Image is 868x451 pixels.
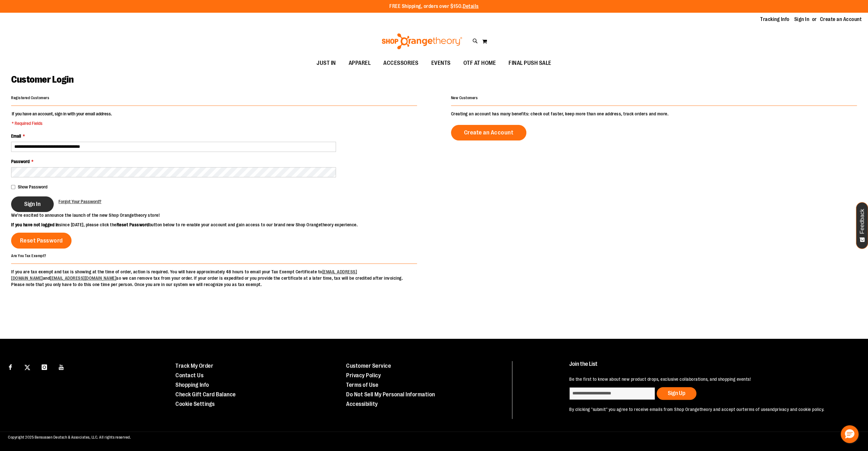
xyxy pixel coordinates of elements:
[12,120,112,126] span: * Required Fields
[859,209,865,234] span: Feedback
[11,159,30,164] span: Password
[425,56,457,71] a: EVENTS
[856,202,868,249] button: Feedback - Show survey
[50,276,116,281] a: [EMAIL_ADDRESS][DOMAIN_NAME]
[11,222,59,227] strong: If you have not logged in
[20,237,63,244] span: Reset Password
[342,56,377,71] a: APPAREL
[117,222,149,227] strong: Reset Password
[509,56,551,70] span: FINAL PUSH SALE
[349,56,371,70] span: APPAREL
[389,3,479,10] p: FREE Shipping, orders over $150.
[841,425,858,443] button: Hello, have a question? Let’s chat.
[502,56,558,71] a: FINAL PUSH SALE
[457,56,502,71] a: OTF AT HOME
[463,56,496,70] span: OTF AT HOME
[175,382,209,388] a: Shopping Info
[11,212,434,218] p: We’re excited to announce the launch of the new Shop Orangetheory store!
[11,133,21,139] span: Email
[346,382,378,388] a: Terms of Use
[11,196,54,212] button: Sign In
[5,361,16,372] a: Visit our Facebook page
[569,376,849,382] p: Be the first to know about new product drops, exclusive collaborations, and shopping events!
[451,111,857,117] p: Creating an account has many benefits: check out faster, keep more than one address, track orders...
[657,387,696,400] button: Sign Up
[39,361,50,372] a: Visit our Instagram page
[11,111,113,126] legend: If you have an account, sign in with your email address.
[8,435,131,440] span: Copyright 2025 Bensussen Deutsch & Associates, LLC. All rights reserved.
[11,269,417,288] p: If you are tax exempt and tax is showing at the time of order, action is required. You will have ...
[775,407,824,412] a: privacy and cookie policy.
[760,16,789,23] a: Tracking Info
[346,391,435,398] a: Do Not Sell My Personal Information
[175,363,213,369] a: Track My Order
[668,390,685,396] span: Sign Up
[58,198,101,205] a: Forgot Your Password?
[346,372,381,379] a: Privacy Policy
[11,222,434,228] p: since [DATE], please click the button below to re-enable your account and gain access to our bran...
[11,253,46,258] strong: Are You Tax Exempt?
[346,401,378,407] a: Accessibility
[463,3,479,9] a: Details
[317,56,336,70] span: JUST IN
[451,96,478,100] strong: New Customers
[569,406,849,413] p: By clicking "submit" you agree to receive emails from Shop Orangetheory and accept our and
[346,363,391,369] a: Customer Service
[175,372,203,379] a: Contact Us
[56,361,67,372] a: Visit our Youtube page
[24,201,41,208] span: Sign In
[820,16,862,23] a: Create an Account
[743,407,768,412] a: terms of use
[431,56,451,70] span: EVENTS
[569,387,655,400] input: enter email
[377,56,425,71] a: ACCESSORIES
[24,365,30,370] img: Twitter
[18,184,47,189] span: Show Password
[451,125,527,140] a: Create an Account
[175,391,236,398] a: Check Gift Card Balance
[569,361,849,373] h4: Join the List
[11,96,49,100] strong: Registered Customers
[11,74,73,85] span: Customer Login
[58,199,101,204] span: Forgot Your Password?
[464,129,514,136] span: Create an Account
[381,33,463,49] img: Shop Orangetheory
[22,361,33,372] a: Visit our X page
[383,56,419,70] span: ACCESSORIES
[310,56,342,71] a: JUST IN
[175,401,215,407] a: Cookie Settings
[794,16,810,23] a: Sign In
[11,233,72,249] a: Reset Password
